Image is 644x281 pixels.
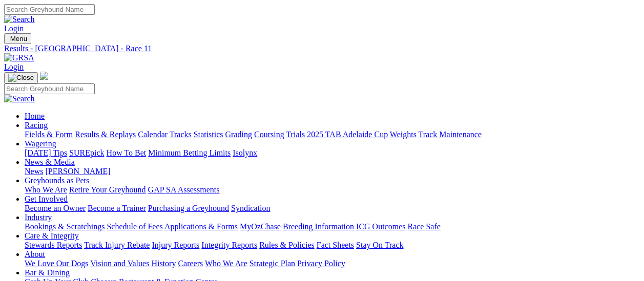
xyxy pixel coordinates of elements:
[25,130,73,139] a: Fields & Form
[25,204,640,213] div: Get Involved
[201,241,257,249] a: Integrity Reports
[283,222,354,231] a: Breeding Information
[40,72,48,80] img: logo-grsa-white.png
[25,158,75,166] a: News & Media
[25,130,640,139] div: Racing
[390,130,417,139] a: Weights
[4,94,35,103] img: Search
[25,259,88,268] a: We Love Our Dogs
[25,176,89,185] a: Greyhounds as Pets
[148,148,231,157] a: Minimum Betting Limits
[25,185,67,194] a: Who We Are
[297,259,345,268] a: Privacy Policy
[45,167,110,176] a: [PERSON_NAME]
[25,112,45,120] a: Home
[148,204,229,212] a: Purchasing a Greyhound
[4,4,95,15] input: Search
[25,241,640,250] div: Care & Integrity
[88,204,146,212] a: Become a Trainer
[25,204,86,212] a: Become an Owner
[69,185,146,194] a: Retire Your Greyhound
[4,83,95,94] input: Search
[4,33,31,44] button: Toggle navigation
[25,148,640,158] div: Wagering
[240,222,281,231] a: MyOzChase
[178,259,203,268] a: Careers
[419,130,482,139] a: Track Maintenance
[259,241,315,249] a: Rules & Policies
[4,15,35,24] img: Search
[25,167,43,176] a: News
[10,35,27,42] span: Menu
[4,62,24,71] a: Login
[4,44,640,53] a: Results - [GEOGRAPHIC_DATA] - Race 11
[4,72,38,83] button: Toggle navigation
[4,53,34,62] img: GRSA
[90,259,149,268] a: Vision and Values
[25,185,640,194] div: Greyhounds as Pets
[286,130,305,139] a: Trials
[107,148,147,157] a: How To Bet
[164,222,238,231] a: Applications & Forms
[69,148,104,157] a: SUREpick
[25,213,52,222] a: Industry
[152,241,199,249] a: Injury Reports
[407,222,440,231] a: Race Safe
[25,222,105,231] a: Bookings & Scratchings
[170,130,192,139] a: Tracks
[307,130,388,139] a: 2025 TAB Adelaide Cup
[25,259,640,268] div: About
[194,130,223,139] a: Statistics
[84,241,150,249] a: Track Injury Rebate
[25,121,48,129] a: Racing
[25,167,640,176] div: News & Media
[231,204,270,212] a: Syndication
[233,148,257,157] a: Isolynx
[25,148,67,157] a: [DATE] Tips
[356,241,403,249] a: Stay On Track
[254,130,284,139] a: Coursing
[148,185,220,194] a: GAP SA Assessments
[250,259,295,268] a: Strategic Plan
[75,130,136,139] a: Results & Replays
[205,259,247,268] a: Who We Are
[25,231,79,240] a: Care & Integrity
[317,241,354,249] a: Fact Sheets
[25,139,56,148] a: Wagering
[25,241,82,249] a: Stewards Reports
[25,250,45,258] a: About
[151,259,176,268] a: History
[138,130,168,139] a: Calendar
[8,74,34,82] img: Close
[25,194,68,203] a: Get Involved
[25,222,640,231] div: Industry
[107,222,162,231] a: Schedule of Fees
[225,130,252,139] a: Grading
[356,222,405,231] a: ICG Outcomes
[25,268,70,277] a: Bar & Dining
[4,24,24,33] a: Login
